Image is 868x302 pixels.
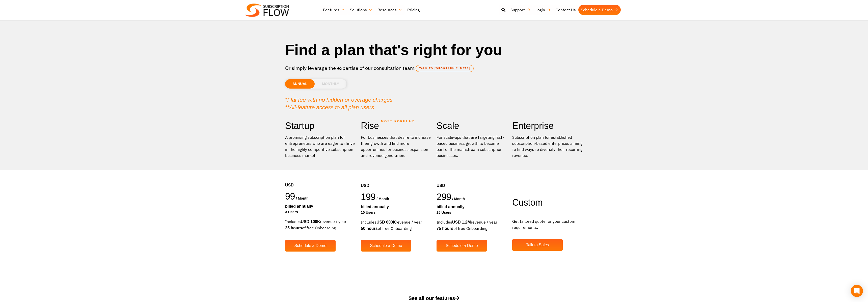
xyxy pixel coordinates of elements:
span: Schedule a Demo [370,244,402,248]
span: Schedule a Demo [446,244,478,248]
a: Features [320,5,347,15]
span: MOST POPULAR [381,116,415,127]
a: TALK TO [GEOGRAPHIC_DATA] [416,65,474,72]
div: Includes revenue / year of free Onboarding [437,219,507,232]
div: 25 Users [437,210,507,215]
strong: 75 hours [437,226,453,231]
strong: 50 hours [361,226,378,231]
p: Get tailored quote for your custom requirements. [512,218,583,230]
div: USD [361,168,431,191]
span: 299 [437,192,451,202]
a: Contact Us [553,5,578,15]
div: 3 Users [285,209,356,215]
div: Billed Annually [285,203,356,209]
a: Pricing [405,5,422,15]
strong: 25 hours [285,226,302,230]
li: MONTHLY [315,79,346,89]
h2: Enterprise [512,120,583,132]
span: Talk to Sales [526,243,549,247]
span: 199 [361,192,375,202]
h1: Find a plan that's right for you [285,40,583,59]
a: Schedule a Demo [285,240,336,252]
p: Subscription plan for established subscription-based enterprises aiming to find ways to diversify... [512,134,583,158]
span: See all our features [409,295,460,301]
em: *Flat fee with no hidden or overage charges [285,97,393,103]
img: Subscriptionflow [245,4,289,17]
span: 99 [285,191,295,202]
strong: USD 100K [301,219,320,224]
div: Billed Annually [361,204,431,210]
div: Billed Annually [437,204,507,210]
span: / month [376,197,389,201]
div: USD [285,167,356,191]
li: ANNUAL [285,79,315,89]
span: / month [452,197,465,201]
h2: Scale [437,120,507,132]
a: Schedule a Demo [437,240,487,252]
div: 10 Users [361,210,431,215]
div: Includes revenue / year of free Onboarding [361,219,431,232]
div: Includes revenue / year of free Onboarding [285,218,356,231]
a: Schedule a Demo [361,240,411,252]
a: Schedule a Demo [578,5,621,15]
a: Login [533,5,553,15]
div: USD [437,168,507,191]
h2: Startup [285,120,356,132]
div: Open Intercom Messenger [851,285,863,297]
span: Schedule a Demo [294,244,326,248]
a: Resources [375,5,405,15]
strong: USD 1.2M [452,220,471,224]
span: / month [296,196,309,200]
div: For businesses that desire to increase their growth and find more opportunities for business expa... [361,134,431,158]
p: A promising subscription plan for entrepreneurs who are eager to thrive in the highly competitive... [285,134,356,158]
span: Custom [512,197,542,208]
p: Or simply leverage the expertise of our consultation team. [285,64,583,72]
div: For scale-ups that are targeting fast-paced business growth to become part of the mainstream subs... [437,134,507,158]
em: **All-feature access to all plan users [285,104,374,111]
h2: Rise [361,120,431,132]
a: Support [508,5,533,15]
a: Solutions [347,5,375,15]
strong: USD 600K [376,220,396,224]
a: Talk to Sales [512,239,563,251]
